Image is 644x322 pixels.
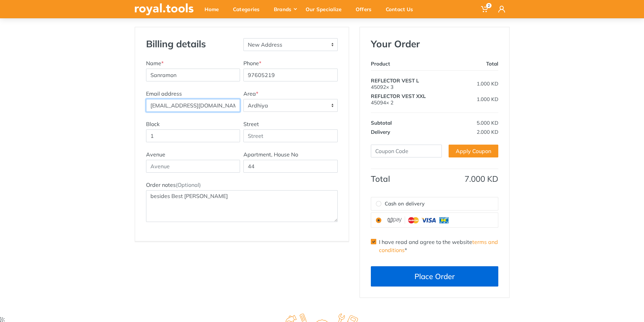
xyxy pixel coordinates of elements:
input: Coupon Code [371,145,442,157]
label: Street [243,120,259,128]
div: Home [200,2,228,16]
input: Name [146,69,240,81]
div: 1.000 KD [449,96,498,102]
input: Phone [243,69,338,81]
a: Apply Coupon [449,145,498,157]
input: Street [243,129,338,142]
th: Total [449,59,498,71]
span: Ardhiya [243,99,338,112]
span: REFLECTOR VEST L [371,77,419,84]
td: 5.000 KD [449,113,498,127]
label: Email address [146,90,182,98]
h3: Billing details [144,38,242,50]
th: Total [371,169,449,183]
img: upay.png [385,216,452,225]
span: 7.000 KD [464,174,498,184]
div: Brands [269,2,301,16]
span: (Optional) [176,181,201,188]
h3: Your Order [371,38,498,50]
input: House [243,160,338,173]
input: Block [146,129,240,142]
button: Place Order [371,266,498,287]
td: 45094× 2 [371,92,449,113]
label: I have read and agree to the website * [379,238,498,254]
td: 45092× 3 [371,70,449,92]
label: Phone [243,59,261,67]
th: Subtotal [371,113,449,127]
div: 1.000 KD [449,80,498,87]
input: Email address [146,99,240,112]
label: Area [243,90,258,98]
label: Apartment, House No [243,150,298,158]
span: Cash on delivery [385,200,425,208]
div: Our Specialize [301,2,351,16]
input: Avenue [146,160,240,173]
span: REFLECTOR VEST XXL [371,93,426,99]
th: Product [371,59,449,71]
span: 2 [486,3,492,8]
span: 2.000 KD [477,129,498,135]
label: Name [146,59,164,67]
div: Offers [351,2,381,16]
div: Contact Us [381,2,423,16]
span: Ardhiya [244,99,337,112]
th: Delivery [371,127,449,137]
label: Avenue [146,150,165,158]
img: royal.tools Logo [135,3,194,15]
div: Categories [228,2,269,16]
label: Block [146,120,160,128]
label: Order notes [146,181,201,189]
